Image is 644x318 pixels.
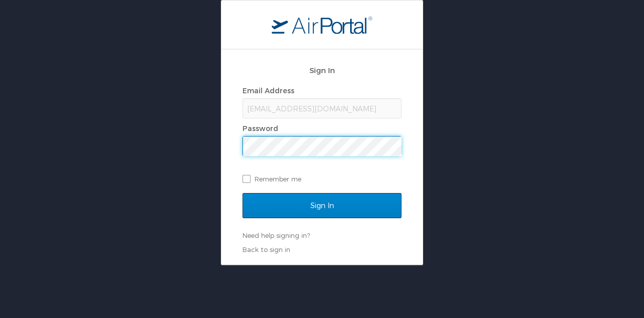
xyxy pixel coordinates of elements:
[243,86,294,95] label: Email Address
[272,16,372,34] img: logo
[243,171,401,186] label: Remember me
[243,193,401,218] input: Sign In
[243,65,401,76] h2: Sign In
[243,231,310,239] a: Need help signing in?
[243,245,290,253] a: Back to sign in
[243,124,278,133] label: Password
